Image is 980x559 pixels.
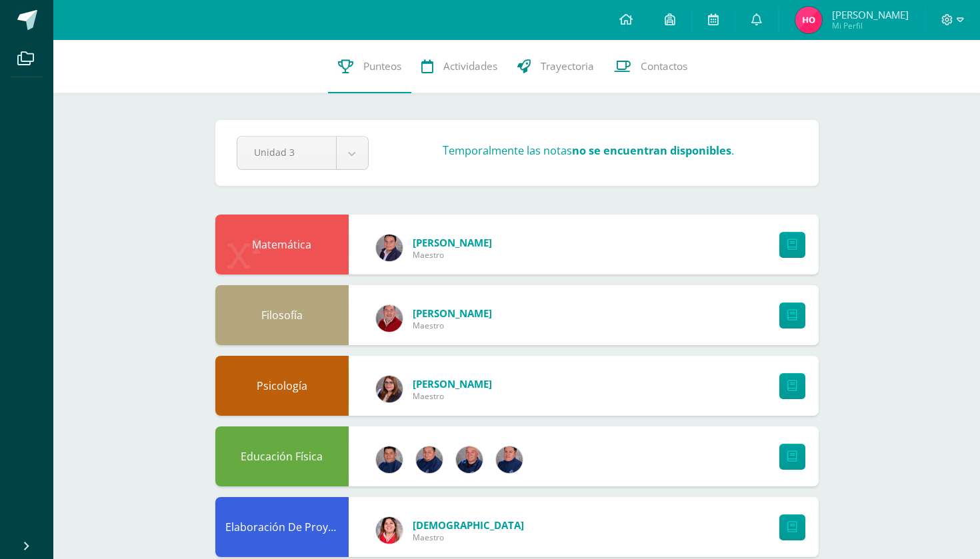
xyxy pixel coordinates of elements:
[795,7,822,33] img: ec33c720d090549e5341acecee1ed08a.png
[604,40,697,93] a: Contactos
[215,426,349,486] div: Educación Física
[413,390,492,402] span: Maestro
[413,518,524,532] span: [DEMOGRAPHIC_DATA]
[215,356,349,416] div: Psicología
[237,137,368,169] a: Unidad 3
[413,532,524,543] span: Maestro
[413,236,492,249] span: [PERSON_NAME]
[572,143,731,158] strong: no se encuentran disponibles
[413,306,492,320] span: [PERSON_NAME]
[443,59,497,73] span: Actividades
[541,59,594,73] span: Trayectoria
[413,249,492,261] span: Maestro
[832,8,909,21] span: [PERSON_NAME]
[376,517,403,544] img: d7d93d41818b2a4738bb19da7f92db8c.png
[641,59,687,73] span: Contactos
[413,320,492,331] span: Maestro
[416,446,443,473] img: 1c38046ccfa38abdac5b3f2345700fb5.png
[328,40,411,93] a: Punteos
[456,446,483,473] img: 5e561b1b4745f30dac10328f2370a0d4.png
[376,376,403,402] img: 29f1bf3cfcf04feb6792133f3625739e.png
[363,59,401,73] span: Punteos
[832,20,909,31] span: Mi Perfil
[376,446,403,473] img: 4006fe33169205415d824d67e5edd571.png
[215,285,349,345] div: Filosofía
[376,305,403,332] img: 376c7746482b10c11e82ae485ca64299.png
[507,40,604,93] a: Trayectoria
[496,446,523,473] img: 9ecbe07bdee1ad8edd933d8244312c74.png
[413,377,492,390] span: [PERSON_NAME]
[411,40,507,93] a: Actividades
[215,215,349,275] div: Matemática
[376,235,403,261] img: 817f6a4ff8703f75552d05f09a1abfc5.png
[215,497,349,557] div: Elaboración De Proyectos
[254,137,319,168] span: Unidad 3
[443,143,734,158] h3: Temporalmente las notas .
